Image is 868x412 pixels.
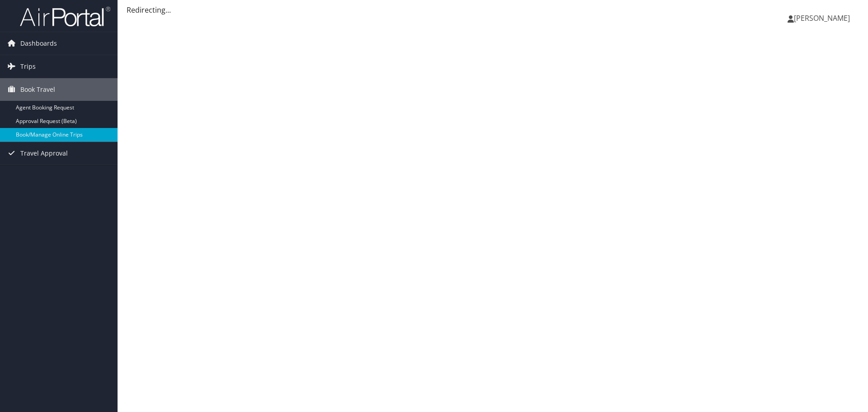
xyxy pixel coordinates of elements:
[20,142,68,165] span: Travel Approval
[20,55,36,78] span: Trips
[794,13,850,23] span: [PERSON_NAME]
[788,5,859,32] a: [PERSON_NAME]
[127,5,859,15] div: Redirecting...
[20,6,110,27] img: airportal-logo.png
[20,32,57,55] span: Dashboards
[20,78,55,101] span: Book Travel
